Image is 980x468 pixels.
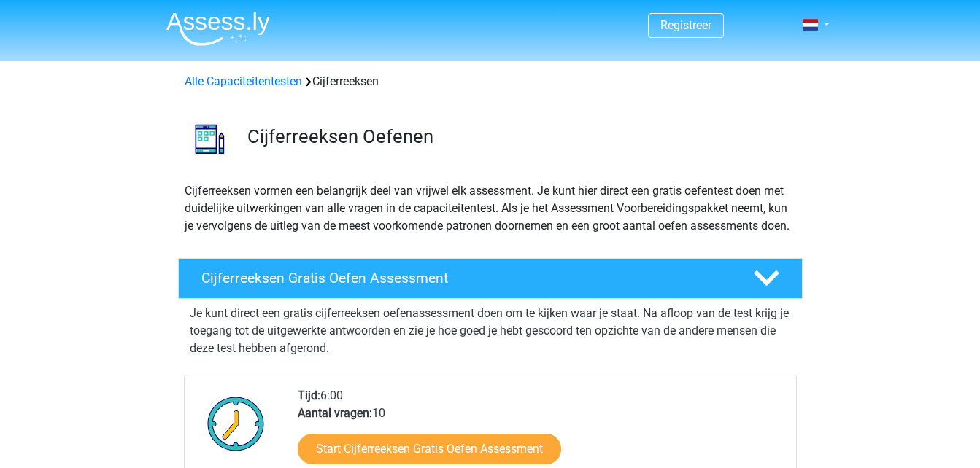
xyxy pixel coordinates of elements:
[185,182,796,235] p: Cijferreeksen vormen een belangrijk deel van vrijwel elk assessment. Je kunt hier direct een grat...
[190,305,791,357] p: Je kunt direct een gratis cijferreeksen oefenassessment doen om te kijken waar je staat. Na afloo...
[199,387,273,460] img: Klok
[166,12,270,46] img: Assessly
[179,108,241,170] img: cijferreeksen
[185,74,302,88] a: Alle Capaciteitentesten
[660,18,711,32] a: Registreer
[179,73,802,90] div: Cijferreeksen
[201,270,730,286] h4: Cijferreeksen Gratis Oefen Assessment
[298,434,561,464] a: Start Cijferreeksen Gratis Oefen Assessment
[298,389,320,402] b: Tijd:
[247,125,791,148] h3: Cijferreeksen Oefenen
[172,258,809,299] a: Cijferreeksen Gratis Oefen Assessment
[298,406,372,420] b: Aantal vragen:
